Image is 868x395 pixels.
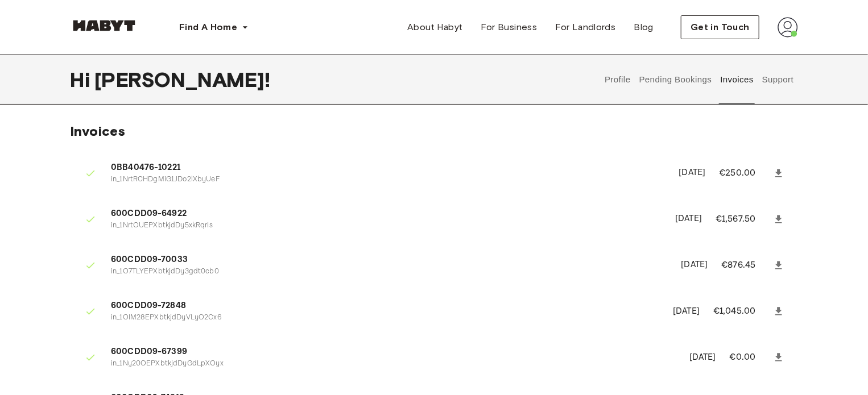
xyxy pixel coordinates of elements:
[70,123,125,139] span: Invoices
[719,167,771,180] p: €250.00
[111,221,662,231] p: in_1NrtOUEPXbtkjdDy5xkRqrIs
[70,68,94,92] span: Hi
[634,20,654,34] span: Blog
[681,259,708,272] p: [DATE]
[94,68,270,92] span: [PERSON_NAME] !
[719,55,755,105] button: Invoices
[111,174,666,185] p: in_1NrtRCHDgMiG1JDo2lXbyUeF
[111,267,668,277] p: in_1O7TLYEPXbtkjdDy3gdt0cb0
[638,55,713,105] button: Pending Bookings
[170,16,258,39] button: Find A Home
[673,305,700,318] p: [DATE]
[111,359,676,369] p: in_1Ny20OEPXbtkjdDyGdLpXOyx
[546,16,625,39] a: For Landlords
[601,55,798,105] div: user profile tabs
[472,16,547,39] a: For Business
[70,20,138,31] img: Habyt
[713,305,771,318] p: €1,045.00
[681,15,759,39] button: Get in Touch
[179,20,237,34] span: Find A Home
[111,346,676,359] span: 600CDD09-67399
[398,16,472,39] a: About Habyt
[111,161,666,174] span: 0BB40476-10221
[778,17,798,38] img: avatar
[721,259,771,272] p: €876.45
[760,55,795,105] button: Support
[555,20,615,34] span: For Landlords
[691,20,750,34] span: Get in Touch
[111,313,659,323] p: in_1OIM28EPXbtkjdDyVLyO2Cx6
[604,55,633,105] button: Profile
[625,16,663,39] a: Blog
[716,213,771,226] p: €1,567.50
[111,300,659,313] span: 600CDD09-72848
[111,253,668,267] span: 600CDD09-70033
[481,20,538,34] span: For Business
[679,167,706,180] p: [DATE]
[407,20,462,34] span: About Habyt
[730,351,771,364] p: €0.00
[675,213,702,226] p: [DATE]
[689,351,716,364] p: [DATE]
[111,207,662,221] span: 600CDD09-64922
